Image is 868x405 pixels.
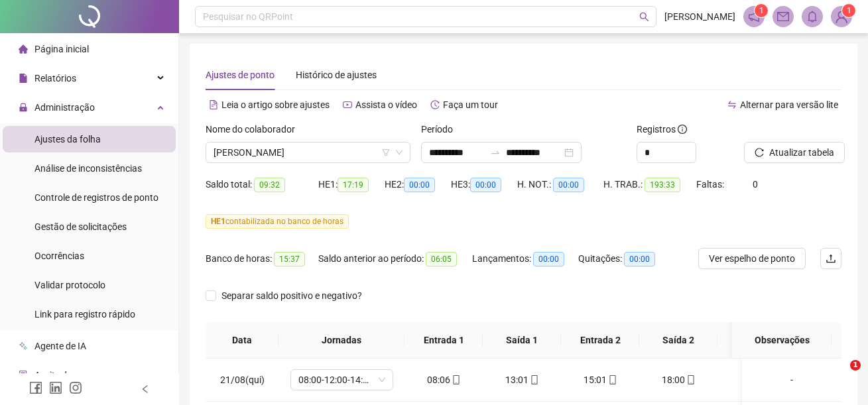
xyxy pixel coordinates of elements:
span: to [490,147,501,158]
span: reload [755,148,764,157]
div: Lançamentos: [472,251,578,266]
span: home [19,44,28,54]
span: 00:00 [533,252,564,266]
span: Ver espelho de ponto [709,251,795,266]
div: HE 2: [385,177,451,192]
span: 1 [850,360,861,371]
span: file-text [209,100,218,109]
span: Atualizar tabela [769,145,834,160]
span: HE 1 [211,217,225,226]
span: 08:00-12:00-14:00-18:00 [298,370,385,390]
span: swap-right [490,147,501,158]
th: Entrada 3 [717,322,796,359]
span: Administração [34,102,95,113]
div: 15:01 [572,373,629,387]
span: Aceite de uso [34,370,89,380]
div: 18:00 [650,373,707,387]
iframe: Intercom live chat [823,360,855,392]
span: history [430,100,440,109]
span: Observações [743,333,821,347]
div: H. TRAB.: [603,177,696,192]
span: 09:32 [254,178,285,192]
span: Assista o vídeo [355,99,417,110]
span: mobile [450,375,461,384]
button: Ver espelho de ponto [698,248,806,269]
th: Entrada 1 [404,322,483,359]
span: Registros [637,122,687,137]
span: Ocorrências [34,251,84,261]
div: Saldo total: [206,177,318,192]
span: facebook [29,381,42,394]
span: Gestão de solicitações [34,221,127,232]
span: 00:00 [470,178,501,192]
span: mobile [528,375,539,384]
span: left [141,384,150,394]
span: mobile [607,375,617,384]
button: Atualizar tabela [744,142,845,163]
span: 06:05 [426,252,457,266]
span: mobile [685,375,696,384]
span: Agente de IA [34,341,86,351]
span: LUIS PAULO DOS SANTOS OLIVEIRA [214,143,403,162]
span: swap [727,100,737,109]
span: 0 [753,179,758,190]
span: Histórico de ajustes [296,70,377,80]
span: 00:00 [404,178,435,192]
span: file [19,74,28,83]
span: Faça um tour [443,99,498,110]
span: 00:00 [624,252,655,266]
span: Relatórios [34,73,76,84]
span: 17:19 [338,178,369,192]
th: Saída 1 [483,322,561,359]
sup: 1 [755,4,768,17]
span: filter [382,148,390,156]
span: Página inicial [34,44,89,54]
span: youtube [343,100,352,109]
th: Saída 2 [639,322,717,359]
span: instagram [69,381,82,394]
div: 13:01 [493,373,550,387]
span: Leia o artigo sobre ajustes [221,99,330,110]
span: info-circle [678,125,687,134]
th: Data [206,322,279,359]
span: search [639,12,649,22]
img: 78436 [832,7,851,27]
div: HE 1: [318,177,385,192]
th: Entrada 2 [561,322,639,359]
th: Observações [732,322,832,359]
span: Validar protocolo [34,280,105,290]
span: 21/08(qui) [220,375,265,385]
span: [PERSON_NAME] [664,9,735,24]
span: Alternar para versão lite [740,99,838,110]
div: + [728,373,785,387]
div: H. NOT.: [517,177,603,192]
span: linkedin [49,381,62,394]
th: Jornadas [279,322,404,359]
span: 1 [759,6,764,15]
div: HE 3: [451,177,517,192]
div: Quitações: [578,251,671,266]
div: 08:06 [415,373,472,387]
span: contabilizada no banco de horas [206,214,349,229]
span: Análise de inconsistências [34,163,142,174]
span: 193:33 [645,178,680,192]
div: - [753,373,831,387]
label: Nome do colaborador [206,122,304,137]
span: Link para registro rápido [34,309,135,319]
span: 1 [847,6,851,15]
span: upload [826,253,836,264]
span: notification [748,11,760,23]
span: Ajustes de ponto [206,70,275,80]
span: bell [806,11,818,23]
span: audit [19,371,28,380]
span: Faltas: [696,179,726,190]
span: mail [777,11,789,23]
span: 15:37 [274,252,305,266]
sup: Atualize o seu contato no menu Meus Dados [842,4,855,17]
span: Ajustes da folha [34,134,101,145]
span: down [395,148,403,156]
div: Banco de horas: [206,251,318,266]
span: Controle de registros de ponto [34,192,158,203]
div: Saldo anterior ao período: [318,251,472,266]
span: lock [19,103,28,112]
